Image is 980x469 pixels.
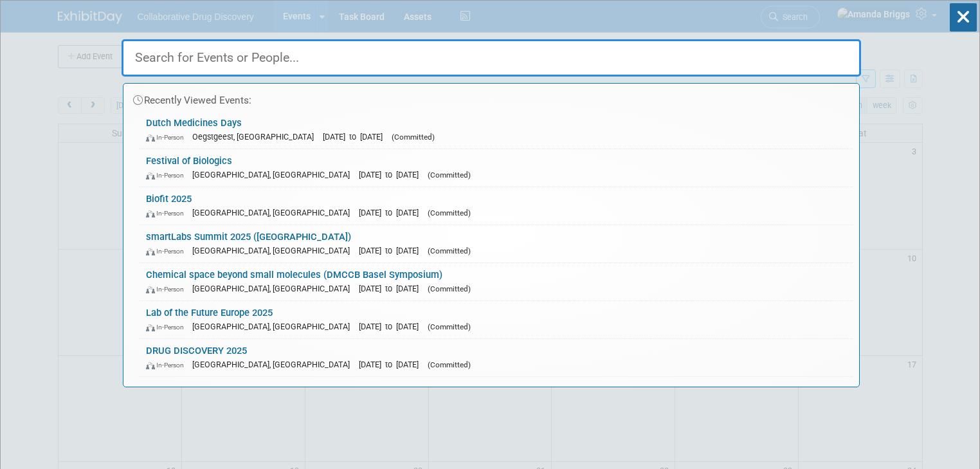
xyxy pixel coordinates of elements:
a: Chemical space beyond small molecules (DMCCB Basel Symposium) In-Person [GEOGRAPHIC_DATA], [GEOGR... [140,263,853,300]
span: (Committed) [392,133,435,142]
span: (Committed) [428,246,471,255]
span: (Committed) [428,170,471,179]
span: (Committed) [428,322,471,331]
span: [GEOGRAPHIC_DATA], [GEOGRAPHIC_DATA] [192,170,356,179]
a: Festival of Biologics In-Person [GEOGRAPHIC_DATA], [GEOGRAPHIC_DATA] [DATE] to [DATE] (Committed) [140,149,853,187]
a: Dutch Medicines Days In-Person Oegstgeest, [GEOGRAPHIC_DATA] [DATE] to [DATE] (Committed) [140,111,853,149]
span: [GEOGRAPHIC_DATA], [GEOGRAPHIC_DATA] [192,208,356,217]
span: In-Person [146,247,190,255]
span: [DATE] to [DATE] [359,322,425,331]
span: Oegstgeest, [GEOGRAPHIC_DATA] [192,132,320,142]
span: (Committed) [428,284,471,293]
a: Biofit 2025 In-Person [GEOGRAPHIC_DATA], [GEOGRAPHIC_DATA] [DATE] to [DATE] (Committed) [140,187,853,225]
span: [GEOGRAPHIC_DATA], [GEOGRAPHIC_DATA] [192,284,356,293]
a: DRUG DISCOVERY 2025 In-Person [GEOGRAPHIC_DATA], [GEOGRAPHIC_DATA] [DATE] to [DATE] (Committed) [140,339,853,376]
span: In-Person [146,323,190,331]
span: [DATE] to [DATE] [323,132,389,142]
span: [GEOGRAPHIC_DATA], [GEOGRAPHIC_DATA] [192,322,356,331]
div: Recently Viewed Events: [130,84,853,111]
span: In-Person [146,133,190,142]
a: Lab of the Future Europe 2025 In-Person [GEOGRAPHIC_DATA], [GEOGRAPHIC_DATA] [DATE] to [DATE] (Co... [140,301,853,338]
span: [DATE] to [DATE] [359,284,425,293]
span: (Committed) [428,360,471,369]
span: [GEOGRAPHIC_DATA], [GEOGRAPHIC_DATA] [192,246,356,255]
span: [DATE] to [DATE] [359,170,425,179]
span: [GEOGRAPHIC_DATA], [GEOGRAPHIC_DATA] [192,360,356,369]
span: In-Person [146,361,190,369]
a: smartLabs Summit 2025 ([GEOGRAPHIC_DATA]) In-Person [GEOGRAPHIC_DATA], [GEOGRAPHIC_DATA] [DATE] t... [140,225,853,262]
span: In-Person [146,171,190,179]
span: [DATE] to [DATE] [359,246,425,255]
span: In-Person [146,285,190,293]
span: (Committed) [428,208,471,217]
span: In-Person [146,209,190,217]
input: Search for Events or People... [122,39,861,77]
span: [DATE] to [DATE] [359,208,425,217]
span: [DATE] to [DATE] [359,360,425,369]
